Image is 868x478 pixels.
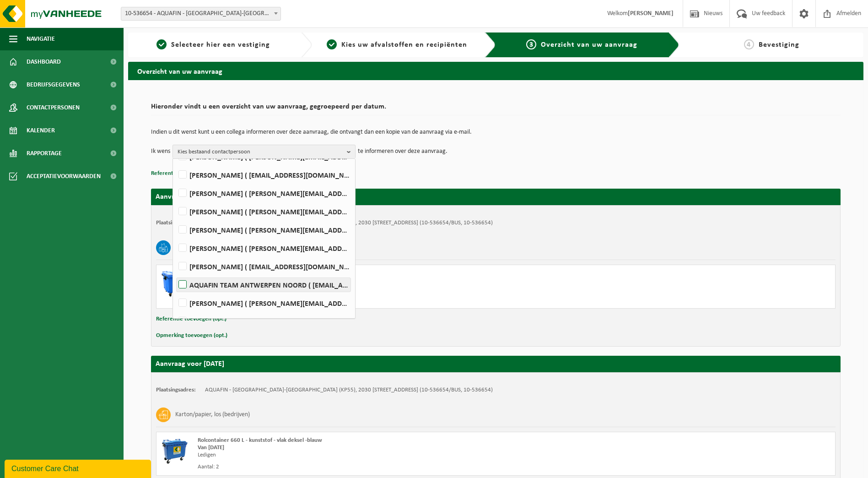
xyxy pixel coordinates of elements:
span: Bevestiging [759,41,799,49]
span: Kies uw afvalstoffen en recipiënten [341,41,467,49]
button: Referentie toevoegen (opt.) [151,168,221,179]
span: Kies bestaand contactpersoon [178,145,343,159]
h2: Overzicht van uw aanvraag [128,62,863,80]
button: Kies bestaand contactpersoon [173,145,356,158]
button: Opmerking toevoegen (opt.) [156,330,227,342]
strong: Aanvraag voor [DATE] [156,360,224,368]
div: Ledigen [198,451,533,459]
a: 2Kies uw afvalstoffen en recipiënten [317,39,478,50]
iframe: chat widget [5,458,153,478]
label: [PERSON_NAME] ( [PERSON_NAME][EMAIL_ADDRESS][DOMAIN_NAME] ) [177,241,350,255]
label: [PERSON_NAME] ( [EMAIL_ADDRESS][DOMAIN_NAME] ) [177,315,350,328]
span: Rolcontainer 660 L - kunststof - vlak deksel -blauw [198,437,322,443]
div: Aantal: 2 [198,463,533,471]
strong: Plaatsingsadres: [156,220,196,226]
h3: Karton/papier, los (bedrijven) [175,407,250,422]
span: 10-536654 - AQUAFIN - RWZI ANTWERPEN-NOORD (KP55) - ANTWERPEN [121,7,280,20]
strong: [PERSON_NAME] [628,10,674,17]
span: 4 [744,39,754,49]
label: [PERSON_NAME] ( [EMAIL_ADDRESS][DOMAIN_NAME] ) [177,168,350,182]
img: WB-0660-HPE-BE-01.png [161,437,189,464]
label: AQUAFIN TEAM ANTWERPEN NOORD ( [EMAIL_ADDRESS][DOMAIN_NAME] ) [177,278,350,292]
td: AQUAFIN - [GEOGRAPHIC_DATA]-[GEOGRAPHIC_DATA] (KP55), 2030 [STREET_ADDRESS] (10-536654/BUS, 10-53... [205,386,493,394]
a: 1Selecteer hier een vestiging [133,39,294,50]
label: [PERSON_NAME] ( [PERSON_NAME][EMAIL_ADDRESS][DOMAIN_NAME] ) [177,296,350,310]
span: 2 [327,39,337,49]
span: Dashboard [27,50,61,73]
label: [PERSON_NAME] ( [PERSON_NAME][EMAIL_ADDRESS][DOMAIN_NAME] ) [177,205,350,218]
span: Bedrijfsgegevens [27,73,80,96]
img: WB-1100-HPE-BE-01.png [161,270,189,297]
div: Aantal: 1 [198,296,533,304]
p: Ik wens [151,145,170,158]
label: [PERSON_NAME] ( [PERSON_NAME][EMAIL_ADDRESS][DOMAIN_NAME] ) [177,223,350,237]
span: Kalender [27,119,55,142]
strong: Plaatsingsadres: [156,387,196,393]
span: Overzicht van uw aanvraag [541,41,637,49]
p: Indien u dit wenst kunt u een collega informeren over deze aanvraag, die ontvangt dan een kopie v... [151,129,841,136]
span: 1 [156,39,167,49]
h2: Hieronder vindt u een overzicht van uw aanvraag, gegroepeerd per datum. [151,103,841,115]
span: 10-536654 - AQUAFIN - RWZI ANTWERPEN-NOORD (KP55) - ANTWERPEN [121,7,281,21]
p: te informeren over deze aanvraag. [358,145,447,158]
span: Rapportage [27,142,62,165]
span: Acceptatievoorwaarden [27,165,101,188]
span: Navigatie [27,27,55,50]
span: Contactpersonen [27,96,80,119]
strong: Aanvraag voor [DATE] [156,193,224,201]
span: 3 [526,39,536,49]
div: Ledigen [198,284,533,292]
label: [PERSON_NAME] ( [PERSON_NAME][EMAIL_ADDRESS][DOMAIN_NAME] ) [177,186,350,200]
strong: Van [DATE] [198,445,224,451]
label: [PERSON_NAME] ( [EMAIL_ADDRESS][DOMAIN_NAME] ) [177,260,350,273]
span: Selecteer hier een vestiging [171,41,270,49]
button: Referentie toevoegen (opt.) [156,313,226,325]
